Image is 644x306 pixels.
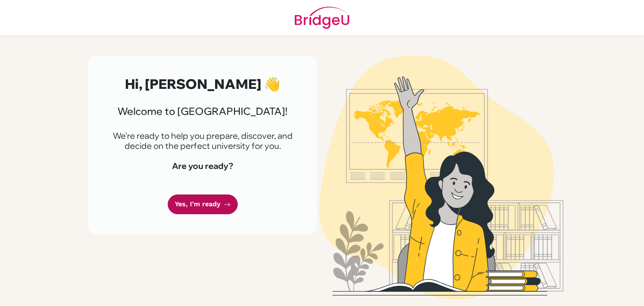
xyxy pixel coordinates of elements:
[108,76,297,92] h2: Hi, [PERSON_NAME] 👋
[108,131,297,151] p: We're ready to help you prepare, discover, and decide on the perfect university for you.
[168,194,238,214] a: Yes, I'm ready
[108,105,297,117] h3: Welcome to [GEOGRAPHIC_DATA]!
[108,161,297,171] h4: Are you ready?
